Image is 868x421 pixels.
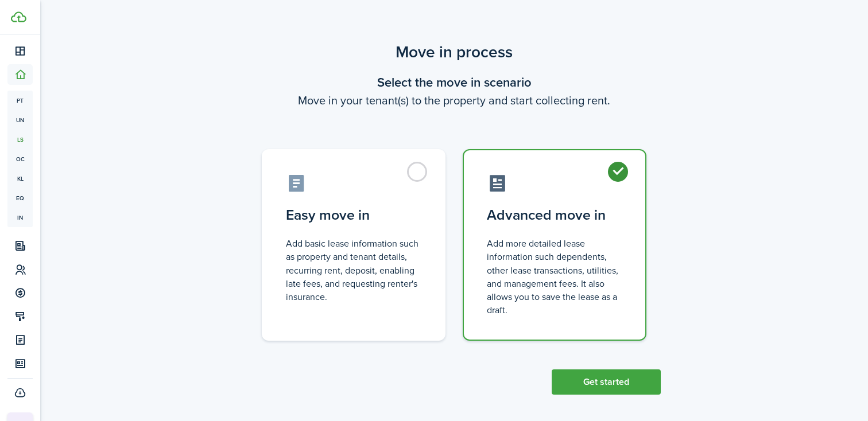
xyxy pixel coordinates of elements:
button: Get started [552,369,661,395]
control-radio-card-description: Add more detailed lease information such dependents, other lease transactions, utilities, and man... [487,237,622,317]
a: in [7,208,33,227]
wizard-step-header-description: Move in your tenant(s) to the property and start collecting rent. [247,92,661,109]
control-radio-card-title: Advanced move in [487,205,622,225]
scenario-title: Move in process [247,40,661,64]
a: pt [7,91,33,110]
a: kl [7,169,33,188]
a: un [7,110,33,130]
wizard-step-header-title: Select the move in scenario [247,73,661,92]
a: ls [7,130,33,149]
control-radio-card-title: Easy move in [286,205,421,225]
a: oc [7,149,33,169]
img: TenantCloud [11,11,26,22]
control-radio-card-description: Add basic lease information such as property and tenant details, recurring rent, deposit, enablin... [286,237,421,303]
a: eq [7,188,33,208]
